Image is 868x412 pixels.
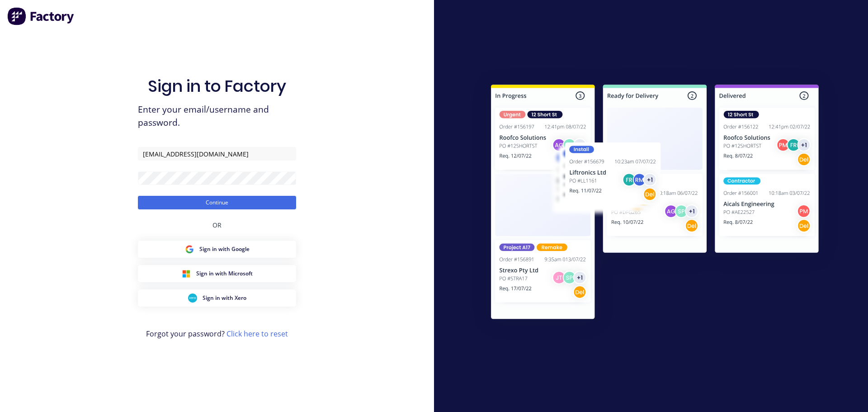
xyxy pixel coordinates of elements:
[138,147,296,161] input: Email/Username
[185,245,194,254] img: Google Sign in
[188,294,197,303] img: Xero Sign in
[146,328,288,339] span: Forgot your password?
[196,270,253,278] span: Sign in with Microsoft
[138,289,296,307] button: Xero Sign inSign in with Xero
[212,209,222,241] div: OR
[199,245,250,253] span: Sign in with Google
[226,329,288,339] a: Click here to reset
[203,294,246,302] span: Sign in with Xero
[138,196,296,209] button: Continue
[148,76,286,96] h1: Sign in to Factory
[471,66,839,341] img: Sign in
[138,241,296,258] button: Google Sign inSign in with Google
[138,265,296,282] button: Microsoft Sign inSign in with Microsoft
[7,7,75,25] img: Factory
[182,269,191,278] img: Microsoft Sign in
[138,103,296,129] span: Enter your email/username and password.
